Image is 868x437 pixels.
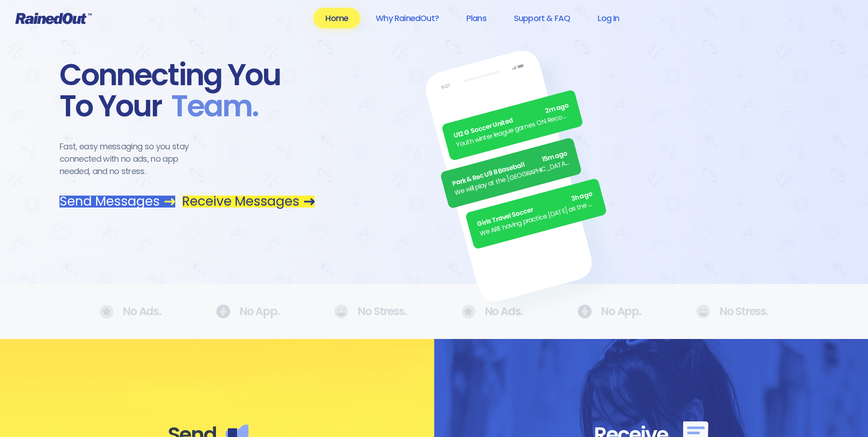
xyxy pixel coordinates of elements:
[453,101,570,141] div: U12 G Soccer United
[453,158,571,198] div: We will play at the [GEOGRAPHIC_DATA]. Wear white, be at the field by 5pm.
[100,305,161,319] div: No Ads.
[59,196,175,208] a: Send Messages
[59,140,206,177] div: Fast, easy messaging so you stay connected with no ads, no app needed, and no stress.
[100,305,113,319] img: No Ads.
[462,305,523,319] div: No Ads.
[696,305,710,318] img: No Ads.
[476,189,594,229] div: Girls Travel Soccer
[479,198,596,239] div: We ARE having practice [DATE] as the sun is finally out.
[570,189,593,204] span: 3h ago
[545,101,570,116] span: 2m ago
[334,305,406,318] div: No Stress.
[502,8,582,28] a: Support & FAQ
[696,305,768,318] div: No Stress.
[451,148,569,189] div: Park & Rec U9 B Baseball
[313,8,360,28] a: Home
[216,305,280,318] div: No App.
[577,305,592,318] img: No Ads.
[455,110,572,150] div: Youth winter league games ON. Recommend running shoes/sneakers for players as option for footwear.
[577,305,641,318] div: No App.
[162,91,258,122] span: Team .
[334,305,348,318] img: No Ads.
[364,8,451,28] a: Why RainedOut?
[586,8,631,28] a: Log In
[216,305,230,318] img: No Ads.
[462,305,475,319] img: No Ads.
[541,148,568,164] span: 15m ago
[59,60,315,122] div: Connecting You To Your
[182,196,315,208] a: Receive Messages
[454,8,498,28] a: Plans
